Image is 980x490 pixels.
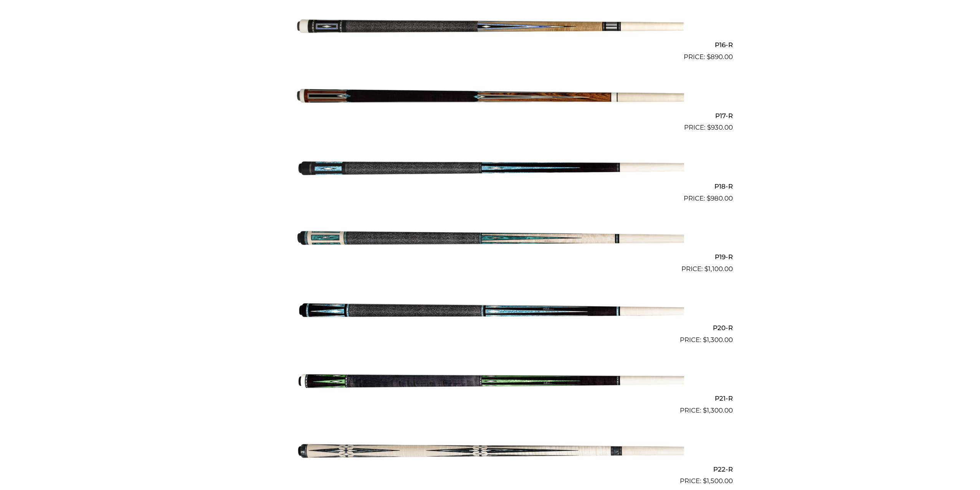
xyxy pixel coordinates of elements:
h2: P19-R [248,250,733,264]
a: P19-R $1,100.00 [248,207,733,274]
bdi: 1,300.00 [703,336,733,344]
bdi: 930.00 [707,123,733,131]
h2: P17-R [248,109,733,123]
img: P18-R [296,136,684,200]
h2: P16-R [248,38,733,52]
img: P20-R [296,277,684,342]
img: P21-R [296,348,684,413]
bdi: 1,500.00 [703,477,733,485]
span: $ [703,406,707,414]
img: P19-R [296,207,684,271]
span: $ [707,53,711,61]
bdi: 890.00 [707,53,733,61]
span: $ [704,265,708,273]
a: P21-R $1,300.00 [248,348,733,416]
a: P22-R $1,500.00 [248,419,733,486]
bdi: 1,100.00 [704,265,733,273]
span: $ [703,336,707,344]
h2: P22-R [248,462,733,476]
h2: P20-R [248,321,733,335]
img: P22-R [296,419,684,483]
h2: P18-R [248,179,733,193]
a: P18-R $980.00 [248,136,733,203]
bdi: 980.00 [707,194,733,202]
h2: P21-R [248,391,733,406]
span: $ [707,123,711,131]
bdi: 1,300.00 [703,406,733,414]
span: $ [707,194,711,202]
span: $ [703,477,707,485]
a: P20-R $1,300.00 [248,277,733,345]
img: P17-R [296,65,684,130]
a: P17-R $930.00 [248,65,733,133]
